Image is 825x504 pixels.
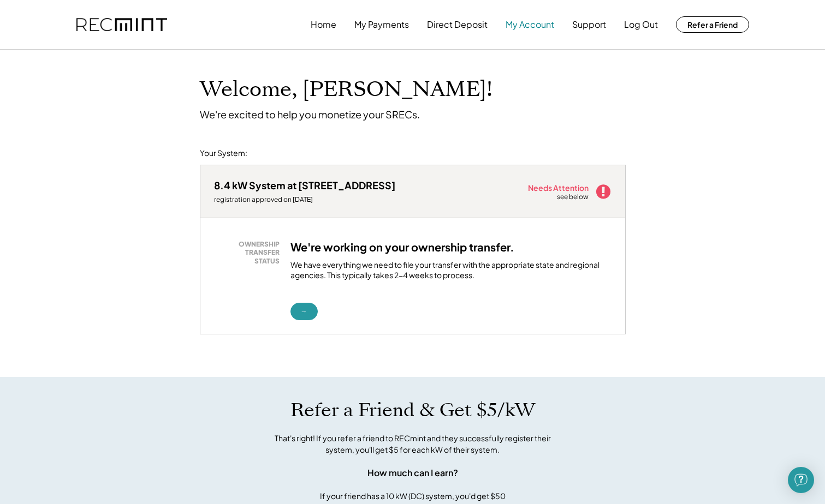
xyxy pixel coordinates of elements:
div: 3zsoa2vg - VA Distributed [200,334,239,339]
div: OWNERSHIP TRANSFER STATUS [219,240,280,266]
button: Refer a Friend [676,16,749,33]
div: Needs Attention [528,184,590,191]
div: Your System: [200,148,247,159]
h1: Welcome, [PERSON_NAME]! [200,77,492,103]
button: Home [311,14,336,35]
button: Support [572,14,606,35]
div: How much can I earn? [367,466,458,479]
div: see below [557,193,590,202]
div: That's right! If you refer a friend to RECmint and they successfully register their system, you'l... [263,433,563,455]
button: Log Out [624,14,658,35]
div: We're excited to help you monetize your SRECs. [200,108,420,121]
div: We have everything we need to file your transfer with the appropriate state and regional agencies... [290,260,612,286]
div: 8.4 kW System at [STREET_ADDRESS] [214,179,395,191]
button: Direct Deposit [427,14,488,35]
button: My Payments [354,14,409,35]
h3: We're working on your ownership transfer. [290,240,514,254]
div: registration approved on [DATE] [214,195,395,204]
div: Open Intercom Messenger [788,467,814,493]
img: recmint-logotype%403x.png [76,18,167,32]
button: My Account [506,14,554,35]
h1: Refer a Friend & Get $5/kW [290,399,535,422]
button: → [290,303,318,320]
